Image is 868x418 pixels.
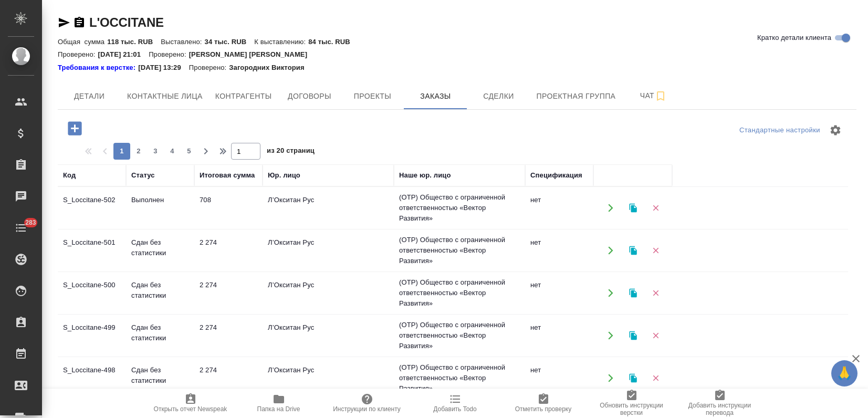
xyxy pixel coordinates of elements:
[58,275,126,311] td: S_Loccitane-500
[58,190,126,226] td: S_Loccitane-502
[525,275,593,311] td: нет
[473,90,524,103] span: Сделки
[60,118,89,139] button: Добавить проект
[622,368,644,389] button: Клонировать
[600,197,621,219] button: Открыть
[525,232,593,269] td: нет
[98,50,149,58] p: [DATE] 21:01
[126,275,194,311] td: Сдан без статистики
[229,62,312,73] p: Загородних Виктория
[58,232,126,269] td: S_Loccitane-501
[645,325,666,347] button: Удалить
[130,143,147,160] button: 2
[682,402,758,416] span: Добавить инструкции перевода
[645,368,666,389] button: Удалить
[835,362,853,384] span: 🙏
[525,190,593,226] td: нет
[394,187,525,229] td: (OTP) Общество с ограниченной ответственностью «Вектор Развития»
[263,317,394,354] td: Л’Окситан Рус
[189,62,229,73] p: Проверено:
[181,146,197,156] span: 5
[600,240,621,262] button: Открыть
[515,405,571,413] span: Отметить проверку
[308,38,358,46] p: 84 тыс. RUB
[645,283,666,304] button: Удалить
[58,38,107,46] p: Общая сумма
[654,90,667,102] svg: Подписаться
[194,317,263,354] td: 2 274
[347,90,398,103] span: Проекты
[131,170,155,181] div: Статус
[600,283,621,304] button: Открыть
[267,144,315,160] span: из 20 страниц
[394,272,525,314] td: (OTP) Общество с ограниченной ответственностью «Вектор Развития»
[622,325,644,347] button: Клонировать
[394,315,525,357] td: (OTP) Общество с ограниченной ответственностью «Вектор Развития»
[147,389,235,418] button: Открыть отчет Newspeak
[154,405,227,413] span: Открыть отчет Newspeak
[200,170,255,181] div: Итоговая сумма
[126,360,194,396] td: Сдан без статистики
[189,50,316,58] p: [PERSON_NAME] [PERSON_NAME]
[411,389,499,418] button: Добавить Todo
[622,283,644,304] button: Клонировать
[126,190,194,226] td: Выполнен
[594,402,670,416] span: Обновить инструкции верстки
[737,122,823,139] div: split button
[530,170,582,181] div: Спецификация
[263,190,394,226] td: Л’Окситан Рус
[138,62,189,73] p: [DATE] 13:29
[254,38,308,46] p: К выставлению:
[126,232,194,269] td: Сдан без статистики
[823,118,848,143] span: Настроить таблицу
[333,405,401,413] span: Инструкции по клиенту
[126,317,194,354] td: Сдан без статистики
[525,360,593,396] td: нет
[600,325,621,347] button: Открыть
[58,360,126,396] td: S_Loccitane-498
[536,90,615,103] span: Проектная группа
[645,240,666,262] button: Удалить
[645,197,666,219] button: Удалить
[628,89,678,102] span: Чат
[394,357,525,399] td: (OTP) Общество с ограниченной ответственностью «Вектор Развития»
[263,232,394,269] td: Л’Окситан Рус
[127,90,203,103] span: Контактные лица
[194,232,263,269] td: 2 274
[263,360,394,396] td: Л’Окситан Рус
[58,62,138,73] div: Нажми, чтобы открыть папку с инструкцией
[130,146,147,156] span: 2
[588,389,676,418] button: Обновить инструкции верстки
[194,360,263,396] td: 2 274
[394,229,525,271] td: (OTP) Общество с ограниченной ответственностью «Вектор Развития»
[164,143,181,160] button: 4
[600,368,621,389] button: Открыть
[622,240,644,262] button: Клонировать
[73,16,86,29] button: Скопировать ссылку
[147,143,164,160] button: 3
[831,360,857,386] button: 🙏
[235,389,323,418] button: Папка на Drive
[284,90,334,103] span: Договоры
[215,90,272,103] span: Контрагенты
[433,405,476,413] span: Добавить Todo
[257,405,300,413] span: Папка на Drive
[147,146,164,156] span: 3
[399,170,451,181] div: Наше юр. лицо
[323,389,411,418] button: Инструкции по клиенту
[194,275,263,311] td: 2 274
[149,50,189,58] p: Проверено:
[263,275,394,311] td: Л’Окситан Рус
[181,143,197,160] button: 5
[499,389,588,418] button: Отметить проверку
[164,146,181,156] span: 4
[58,317,126,354] td: S_Loccitane-499
[107,38,161,46] p: 118 тыс. RUB
[58,50,98,58] p: Проверено:
[268,170,300,181] div: Юр. лицо
[205,38,255,46] p: 34 тыс. RUB
[410,90,461,103] span: Заказы
[64,90,114,103] span: Детали
[622,197,644,219] button: Клонировать
[525,317,593,354] td: нет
